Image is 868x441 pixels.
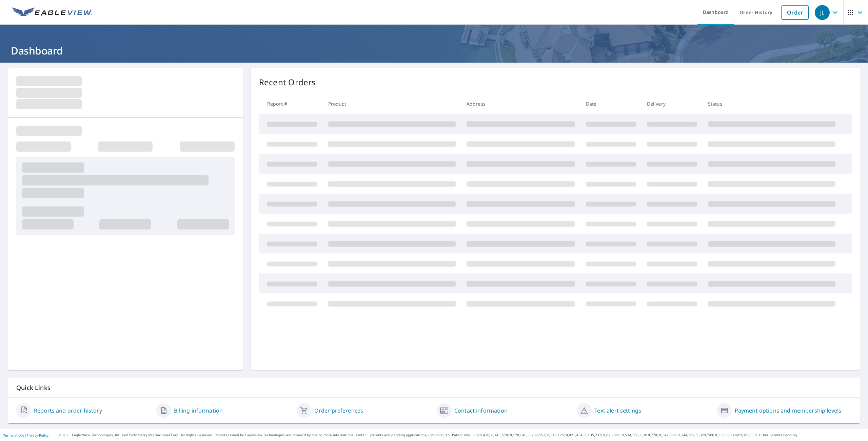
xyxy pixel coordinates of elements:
a: Billing information [174,406,223,415]
th: Delivery [642,94,703,114]
a: Order preferences [314,406,363,415]
p: | [3,433,48,437]
th: Date [580,94,642,114]
a: Payment options and membership levels [735,406,842,415]
th: Report # [259,94,323,114]
th: Address [461,94,580,114]
a: Order [781,5,809,20]
a: Contact information [454,406,508,415]
h1: Dashboard [8,44,860,58]
a: Terms of Use [3,433,24,438]
a: Privacy Policy [26,433,48,438]
th: Status [703,94,841,114]
div: JL [815,5,830,20]
th: Product [323,94,461,114]
p: Recent Orders [259,76,316,88]
p: © 2025 Eagle View Technologies, Inc. and Pictometry International Corp. All Rights Reserved. Repo... [59,433,865,438]
a: Text alert settings [594,406,641,415]
img: EV Logo [12,7,92,18]
a: Reports and order history [34,406,102,415]
p: Quick Links [16,383,852,392]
